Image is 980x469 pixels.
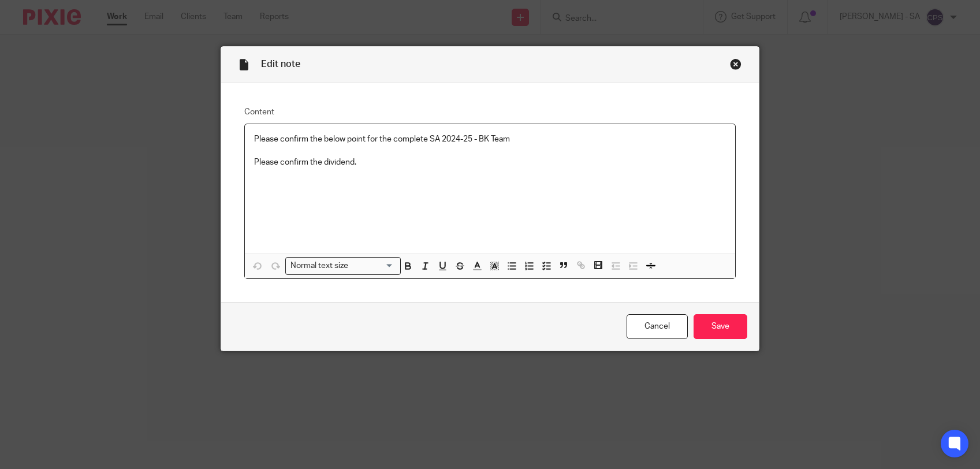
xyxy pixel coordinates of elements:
span: Normal text size [288,260,351,272]
p: Please confirm the below point for the complete SA 2024-25 - BK Team [254,133,726,145]
div: Close this dialog window [730,58,741,70]
div: Search for option [285,257,401,275]
input: Search for option [352,260,394,272]
input: Save [694,314,747,339]
span: Edit note [261,59,300,69]
p: Please confirm the dividend. [254,157,726,168]
a: Cancel [627,314,688,339]
label: Content [244,106,736,118]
